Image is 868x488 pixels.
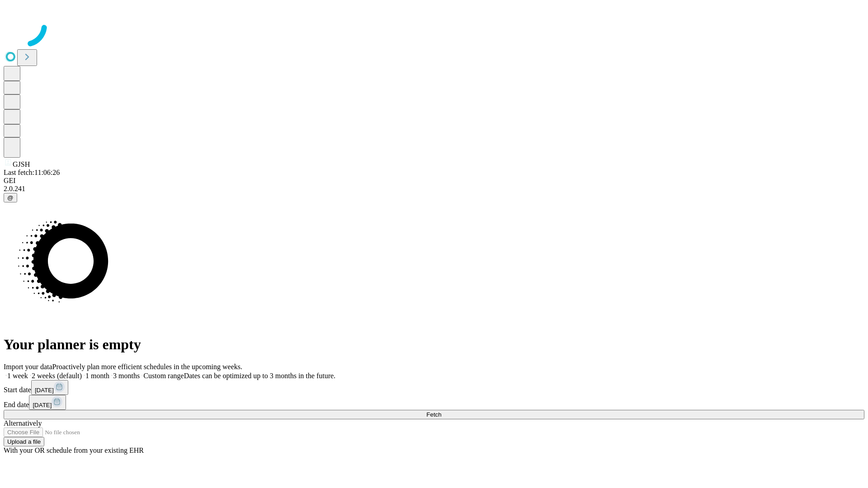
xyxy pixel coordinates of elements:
[7,372,28,380] span: 1 week
[4,177,864,185] div: GEI
[7,194,14,201] span: @
[29,395,66,410] button: [DATE]
[32,372,82,380] span: 2 weeks (default)
[85,372,109,380] span: 1 month
[4,395,864,410] div: End date
[33,402,52,408] span: [DATE]
[4,437,44,446] button: Upload a file
[4,169,60,176] span: Last fetch: 11:06:26
[4,410,864,419] button: Fetch
[184,372,335,380] span: Dates can be optimized up to 3 months in the future.
[4,336,864,353] h1: Your planner is empty
[4,419,42,427] span: Alternatively
[52,363,242,371] span: Proactively plan more efficient schedules in the upcoming weeks.
[113,372,140,380] span: 3 months
[426,411,441,418] span: Fetch
[4,363,52,371] span: Import your data
[4,446,144,454] span: With your OR schedule from your existing EHR
[31,380,68,395] button: [DATE]
[4,380,864,395] div: Start date
[13,160,30,168] span: GJSH
[35,387,54,394] span: [DATE]
[4,193,17,202] button: @
[4,185,864,193] div: 2.0.241
[143,372,184,380] span: Custom range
